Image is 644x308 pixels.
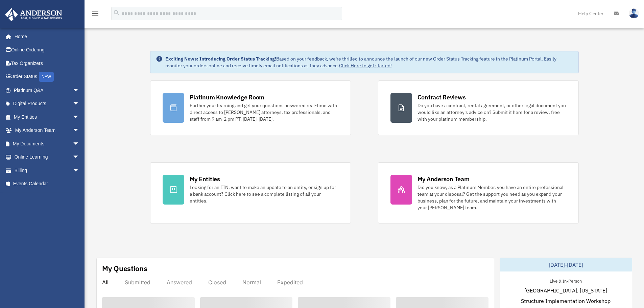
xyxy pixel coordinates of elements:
div: Based on your feedback, we're thrilled to announce the launch of our new Order Status Tracking fe... [165,55,573,69]
div: My Entities [190,175,220,183]
div: NEW [39,72,54,82]
a: Platinum Q&Aarrow_drop_down [5,84,90,97]
span: arrow_drop_down [73,164,86,177]
a: menu [91,12,99,18]
i: search [113,9,120,17]
div: Did you know, as a Platinum Member, you have an entire professional team at your disposal? Get th... [418,184,566,211]
div: Do you have a contract, rental agreement, or other legal document you would like an attorney's ad... [418,102,566,122]
strong: Exciting News: Introducing Order Status Tracking! [165,56,276,62]
span: arrow_drop_down [73,124,86,138]
div: Further your learning and get your questions answered real-time with direct access to [PERSON_NAM... [190,102,338,122]
div: Closed [208,279,226,286]
a: Digital Productsarrow_drop_down [5,97,90,111]
a: Billingarrow_drop_down [5,164,90,177]
a: Events Calendar [5,177,90,191]
img: Anderson Advisors Platinum Portal [3,8,64,21]
div: Looking for an EIN, want to make an update to an entity, or sign up for a bank account? Click her... [190,184,338,204]
a: Contract Reviews Do you have a contract, rental agreement, or other legal document you would like... [378,80,579,135]
a: Platinum Knowledge Room Further your learning and get your questions answered real-time with dire... [150,80,351,135]
a: Home [5,30,86,43]
div: Normal [242,279,261,286]
i: menu [91,9,99,18]
div: Answered [167,279,192,286]
a: My Anderson Teamarrow_drop_down [5,124,90,137]
span: arrow_drop_down [73,137,86,151]
div: Platinum Knowledge Room [190,93,265,101]
a: Online Ordering [5,43,90,57]
div: My Questions [102,263,147,274]
div: Submitted [125,279,150,286]
span: Structure Implementation Workshop [521,297,611,305]
div: Expedited [277,279,303,286]
div: All [102,279,109,286]
span: arrow_drop_down [73,110,86,124]
span: arrow_drop_down [73,97,86,111]
a: My Entities Looking for an EIN, want to make an update to an entity, or sign up for a bank accoun... [150,162,351,223]
a: My Entitiesarrow_drop_down [5,110,90,124]
span: arrow_drop_down [73,150,86,164]
a: Order StatusNEW [5,70,90,84]
span: [GEOGRAPHIC_DATA], [US_STATE] [524,286,607,294]
a: Online Learningarrow_drop_down [5,150,90,164]
span: arrow_drop_down [73,84,86,97]
div: My Anderson Team [418,175,470,183]
div: Contract Reviews [418,93,466,101]
a: Click Here to get started! [339,63,392,69]
a: My Anderson Team Did you know, as a Platinum Member, you have an entire professional team at your... [378,162,579,223]
div: Live & In-Person [544,277,587,284]
a: Tax Organizers [5,56,90,70]
img: User Pic [629,8,639,18]
div: [DATE]-[DATE] [500,258,632,271]
a: My Documentsarrow_drop_down [5,137,90,150]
